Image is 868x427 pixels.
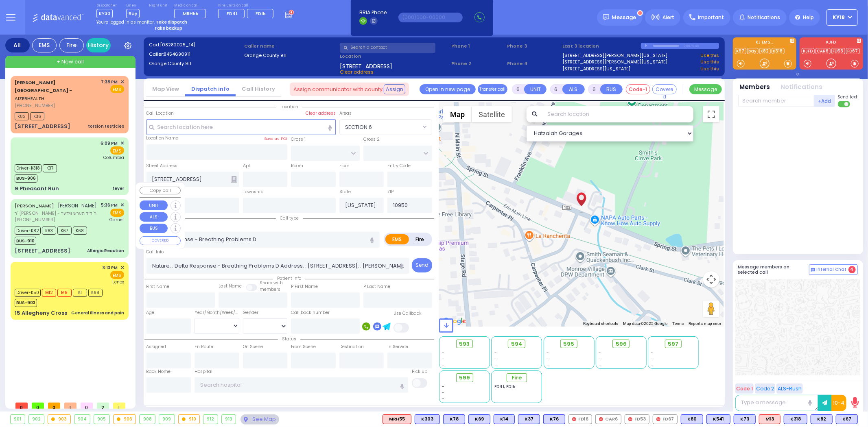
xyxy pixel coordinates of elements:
label: On Scene [243,344,263,350]
span: 593 [459,340,470,348]
label: ZIP [387,189,394,195]
span: EMS [110,209,124,217]
span: Patient info [273,275,305,281]
label: KJ EMS... [733,40,796,46]
button: UNIT [140,200,168,210]
span: Other building occupants [231,176,237,183]
div: K78 [443,414,465,424]
label: Use Callback [394,310,422,317]
div: All [5,38,30,52]
span: 5:36 PM [101,202,118,208]
label: State [339,189,351,195]
a: K67 [735,48,746,54]
div: 905 [94,415,109,424]
div: BLS [543,414,565,424]
span: Location [276,104,302,110]
a: Use this [700,59,719,65]
span: - [442,350,445,356]
span: - [494,356,497,362]
div: BLS [494,414,515,424]
span: Assign communicator with county [293,85,383,94]
strong: Take backup [154,25,182,31]
label: Apt [243,163,250,169]
div: BLS [784,414,807,424]
label: Caller: [149,51,242,58]
span: [PERSON_NAME][GEOGRAPHIC_DATA] - [15,79,72,94]
button: COVERED [140,236,181,245]
span: - [599,356,601,362]
label: Entry Code [387,163,411,169]
label: Call Info [146,249,164,255]
div: FD16 [568,414,592,424]
button: +Add [814,95,835,107]
span: KY30 [96,9,113,18]
div: K541 [706,414,730,424]
label: From Scene [291,344,316,350]
div: 901 [11,415,25,424]
button: Copy call [140,187,181,194]
div: BLS [706,414,730,424]
span: Fire [512,374,522,382]
button: Message [689,84,722,94]
div: 908 [140,415,155,424]
span: Phone 2 [451,60,504,67]
span: K82 [15,112,29,120]
label: Room [291,163,303,169]
input: Search location here [146,119,336,135]
a: History [86,38,111,52]
div: BLS [415,414,440,424]
input: (000)000-00000 [398,13,463,22]
span: EMS [110,146,124,155]
a: KJFD [802,48,815,54]
div: BLS [443,414,465,424]
span: 597 [668,340,679,348]
span: - [599,350,601,356]
label: Back Home [146,368,171,375]
button: Show satellite imagery [472,106,512,122]
span: Message [612,13,636,22]
span: KY18 [833,14,845,21]
span: - [651,356,654,362]
input: Search a contact [340,43,435,53]
label: P First Name [291,283,318,290]
label: Medic on call [174,3,209,8]
span: - [442,383,445,390]
span: Columbia [103,155,124,161]
span: 0 [32,403,44,409]
a: [STREET_ADDRESS][US_STATE] [563,65,631,72]
label: Clear address [306,110,336,117]
label: Location [340,53,448,60]
div: [STREET_ADDRESS] [15,247,70,255]
button: KY18 [826,9,858,26]
h5: Message members on selected call [738,264,809,275]
span: 3:13 PM [103,265,118,271]
span: K68 [73,227,87,235]
a: Use this [700,65,719,72]
label: Assigned [146,344,166,350]
label: Fire units on call [218,3,276,8]
span: Phone 1 [451,43,504,50]
div: CAR6 [595,414,621,424]
a: Use this [700,52,719,59]
span: M9 [57,289,72,297]
label: Township [243,189,263,195]
div: K14 [494,414,515,424]
span: Driver-K318 [15,164,42,172]
div: FD41, FD15 [494,383,539,390]
label: Lines [126,3,140,8]
button: UNIT [524,84,547,94]
span: 595 [564,340,575,348]
span: - [494,350,497,356]
a: AIZERHEALTH [15,79,72,102]
div: K318 [784,414,807,424]
span: Alert [662,14,674,21]
span: BUS-906 [15,174,37,183]
label: Cad: [149,41,242,48]
span: EMS [110,85,124,93]
div: EMS [32,38,57,52]
div: Fire [59,38,84,52]
div: 906 [114,415,136,424]
span: [PHONE_NUMBER] [15,216,55,223]
div: K37 [518,414,540,424]
label: Hospital [195,368,212,375]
